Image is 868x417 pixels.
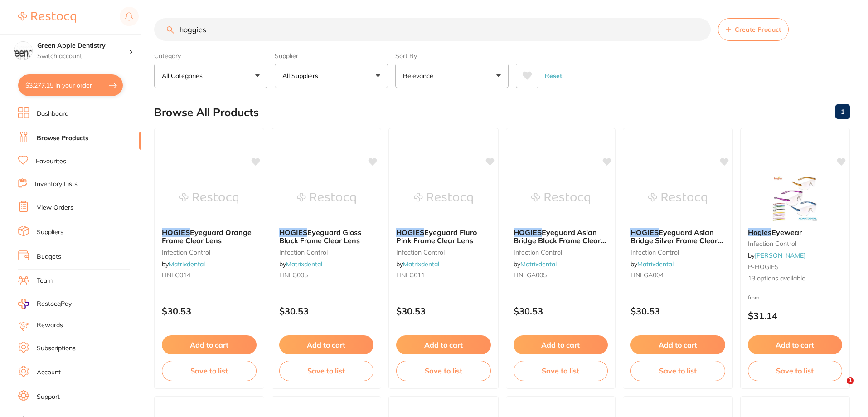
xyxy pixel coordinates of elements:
img: HOGIES Eyeguard Asian Bridge Black Frame Clear Lens [531,176,590,221]
a: Subscriptions [37,344,76,353]
p: All Suppliers [282,71,322,80]
a: Dashboard [37,109,68,118]
img: Restocq Logo [18,12,76,23]
button: All Categories [154,64,267,88]
p: $30.53 [630,306,725,316]
a: [PERSON_NAME] [755,251,805,260]
a: Suppliers [37,228,63,237]
button: Reset [542,64,565,88]
p: $30.53 [514,306,608,316]
button: All Suppliers [275,64,388,88]
small: infection control [396,249,491,256]
img: RestocqPay [18,299,29,309]
small: infection control [162,249,257,256]
span: by [630,260,674,268]
em: Hogies [748,228,771,237]
button: Relevance [395,64,509,88]
span: HNEG011 [396,271,425,279]
img: Hogies Eyewear [766,176,824,221]
button: Add to cart [162,335,257,354]
span: HNEGA005 [514,271,547,279]
img: HOGIES Eyeguard Gloss Black Frame Clear Lens [297,176,356,221]
p: Relevance [403,71,437,80]
iframe: Intercom live chat [828,377,850,399]
a: Account [37,368,61,377]
small: infection control [630,249,725,256]
button: Save to list [279,361,374,381]
span: Eyeguard Asian Bridge Black Frame Clear Lens [514,228,606,254]
span: by [514,260,557,268]
label: Sort By [395,52,509,60]
b: Hogies Eyewear [748,228,843,236]
b: HOGIES Eyeguard Asian Bridge Silver Frame Clear Lens [630,228,725,245]
b: HOGIES Eyeguard Asian Bridge Black Frame Clear Lens [514,228,608,245]
b: HOGIES Eyeguard Orange Frame Clear Lens [162,228,257,245]
a: Favourites [36,157,66,166]
a: Matrixdental [169,260,205,268]
em: HOGIES [514,228,542,237]
a: Rewards [37,321,63,330]
p: $30.53 [396,306,491,316]
span: HNEG005 [279,271,308,279]
small: infection control [748,240,843,247]
span: by [748,251,805,260]
label: Category [154,52,267,60]
button: Add to cart [396,335,491,354]
h2: Browse All Products [154,106,259,119]
a: Matrixdental [520,260,557,268]
em: HOGIES [396,228,424,237]
span: HNEGA004 [630,271,664,279]
em: HOGIES [630,228,659,237]
button: Save to list [630,361,725,381]
button: Add to cart [748,335,843,354]
button: Create Product [718,18,789,41]
a: RestocqPay [18,299,72,309]
span: HNEG014 [162,271,190,279]
label: Supplier [275,52,388,60]
p: $30.53 [162,306,257,316]
input: Search Products [154,18,711,41]
img: HOGIES Eyeguard Fluro Pink Frame Clear Lens [414,176,473,221]
span: Eyeguard Asian Bridge Silver Frame Clear Lens [630,228,723,254]
span: by [396,260,439,268]
span: by [162,260,205,268]
span: RestocqPay [37,299,72,309]
h4: Green Apple Dentistry [37,41,129,50]
a: View Orders [37,203,73,212]
span: Eyeguard Gloss Black Frame Clear Lens [279,228,361,245]
button: $3,277.15 in your order [18,74,123,96]
span: Eyeguard Orange Frame Clear Lens [162,228,252,245]
a: Matrixdental [403,260,439,268]
p: All Categories [162,71,206,80]
p: $30.53 [279,306,374,316]
a: Matrixdental [637,260,674,268]
a: Team [37,276,53,285]
p: Switch account [37,52,129,61]
img: HOGIES Eyeguard Orange Frame Clear Lens [179,176,238,221]
span: by [279,260,322,268]
img: Green Apple Dentistry [14,42,32,60]
button: Save to list [396,361,491,381]
span: from [748,294,760,301]
button: Save to list [162,361,257,381]
em: HOGIES [162,228,190,237]
span: P-HOGIES [748,263,779,271]
span: Create Product [735,26,781,33]
b: HOGIES Eyeguard Gloss Black Frame Clear Lens [279,228,374,245]
b: HOGIES Eyeguard Fluro Pink Frame Clear Lens [396,228,491,245]
a: Browse Products [37,134,88,143]
button: Save to list [748,361,843,381]
span: Eyewear [771,228,802,237]
button: Save to list [514,361,608,381]
small: infection control [514,249,608,256]
p: $31.14 [748,310,843,321]
img: HOGIES Eyeguard Asian Bridge Silver Frame Clear Lens [648,176,707,221]
button: Add to cart [514,335,608,354]
a: 1 [835,103,850,121]
a: Budgets [37,252,61,261]
small: infection control [279,249,374,256]
a: Restocq Logo [18,7,76,28]
em: HOGIES [279,228,307,237]
button: Add to cart [630,335,725,354]
a: Inventory Lists [35,180,78,189]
